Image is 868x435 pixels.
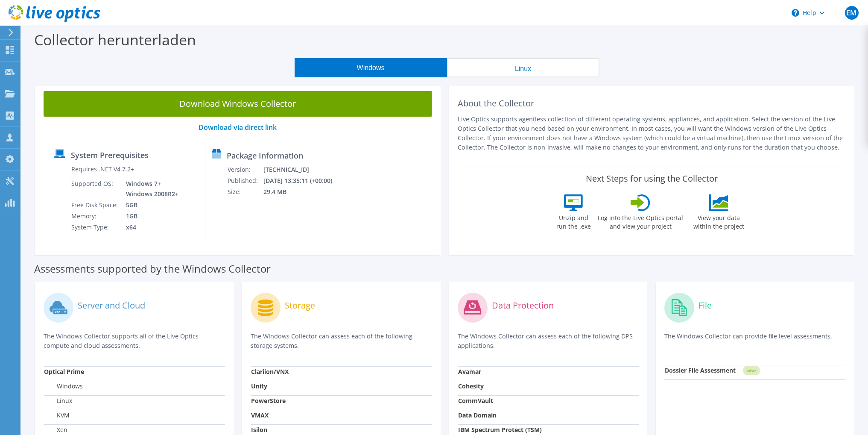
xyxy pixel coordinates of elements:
[263,164,343,175] td: [TECHNICAL_ID]
[44,411,70,420] label: KVM
[71,200,120,211] td: Free Disk Space:
[78,301,145,310] label: Server and Cloud
[665,366,736,374] strong: Dossier File Assessment
[698,301,712,310] label: File
[227,186,263,197] td: Size:
[71,165,134,173] label: Requires .NET V4.7.2+
[44,367,84,376] strong: Optical Prime
[586,173,718,184] label: Next Steps for using the Collector
[44,426,67,434] label: Xen
[71,211,120,222] td: Memory:
[227,151,303,160] label: Package Information
[458,115,846,152] p: Live Optics supports agentless collection of different operating systems, appliances, and applica...
[458,426,542,434] strong: IBM Spectrum Protect (TSM)
[71,222,120,233] td: System Type:
[44,397,72,405] label: Linux
[597,211,684,231] label: Log into the Live Optics portal and view your project
[792,9,799,17] svg: \n
[251,332,432,350] p: The Windows Collector can assess each of the following storage systems.
[447,58,599,77] button: Linux
[120,200,180,211] td: 5GB
[251,382,267,390] strong: Unity
[44,91,432,117] a: Download Windows Collector
[227,164,263,175] td: Version:
[44,332,225,350] p: The Windows Collector supports all of the Live Optics compute and cloud assessments.
[263,186,343,197] td: 29.4 MB
[263,175,343,186] td: [DATE] 13:35:11 (+00:00)
[34,30,196,50] label: Collector herunterladen
[458,332,639,350] p: The Windows Collector can assess each of the following DPS applications.
[120,178,180,200] td: Windows 7+ Windows 2008R2+
[747,368,756,373] tspan: NEW!
[251,397,286,405] strong: PowerStore
[295,58,447,77] button: Windows
[34,265,271,273] label: Assessments supported by the Windows Collector
[492,301,554,310] label: Data Protection
[251,426,267,434] strong: Isilon
[554,211,593,231] label: Unzip and run the .exe
[664,332,846,349] p: The Windows Collector can provide file level assessments.
[227,175,263,186] td: Published:
[199,123,277,132] a: Download via direct link
[285,301,315,310] label: Storage
[251,411,269,419] strong: VMAX
[71,151,149,159] label: System Prerequisites
[251,367,289,376] strong: Clariion/VNX
[458,411,497,419] strong: Data Domain
[688,211,749,231] label: View your data within the project
[845,6,859,20] span: EM
[458,98,846,109] h2: About the Collector
[458,367,481,376] strong: Avamar
[120,222,180,233] td: x64
[120,211,180,222] td: 1GB
[44,382,83,391] label: Windows
[458,397,493,405] strong: CommVault
[71,178,120,200] td: Supported OS:
[458,382,484,390] strong: Cohesity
